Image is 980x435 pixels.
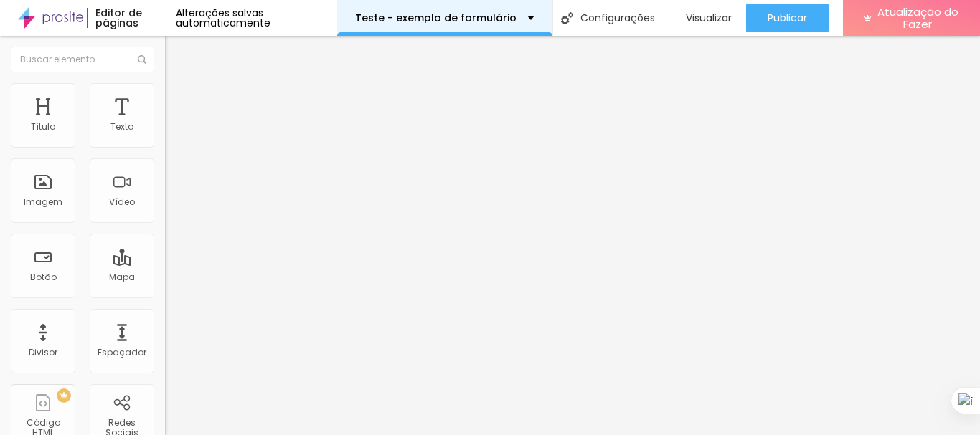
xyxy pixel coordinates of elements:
font: Atualização do Fazer [877,4,958,32]
font: Publicar [768,11,807,25]
font: Mapa [109,271,135,283]
font: Texto [110,120,133,133]
font: Imagem [24,196,62,208]
button: Publicar [746,4,829,32]
font: Título [31,120,55,133]
font: Configurações [580,11,655,25]
font: Vídeo [109,196,135,208]
img: Ícone [561,12,573,24]
font: Espaçador [98,346,146,358]
input: Buscar elemento [11,47,154,72]
font: Visualizar [686,11,732,25]
font: Divisor [29,346,57,358]
button: Visualizar [664,4,746,32]
font: Botão [30,271,57,283]
font: Teste - exemplo de formulário [355,11,517,25]
img: Ícone [138,55,146,64]
iframe: Editor [165,36,980,435]
font: Alterações salvas automaticamente [176,6,270,30]
font: Editor de páginas [95,6,142,30]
